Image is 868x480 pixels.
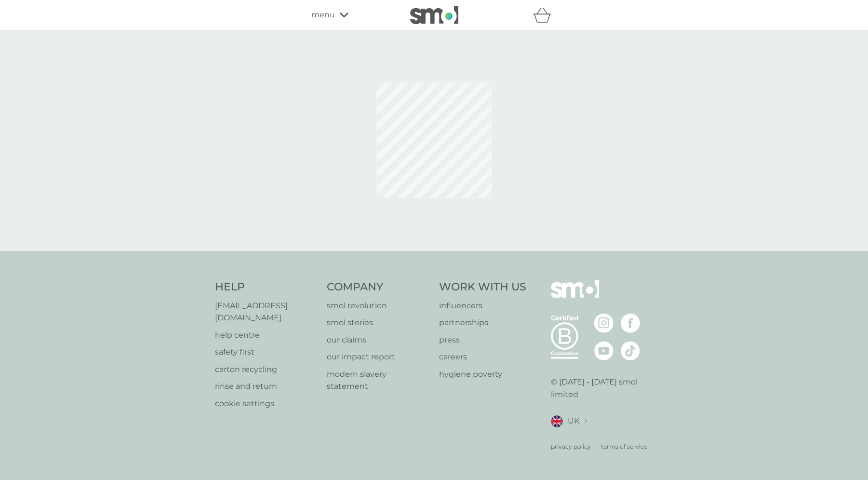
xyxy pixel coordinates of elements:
a: safety first [215,346,318,358]
a: press [439,334,526,346]
a: rinse and return [215,380,318,393]
a: partnerships [439,316,526,329]
a: help centre [215,329,318,342]
h4: Company [327,280,429,295]
a: terms of service [601,442,647,451]
a: hygiene poverty [439,368,526,381]
a: influencers [439,300,526,312]
img: visit the smol Youtube page [594,341,614,360]
a: carton recycling [215,363,318,376]
a: cookie settings [215,398,318,410]
img: smol [410,6,458,24]
span: UK [568,415,579,427]
h4: Work With Us [439,280,526,295]
a: careers [439,351,526,363]
h4: Help [215,280,318,295]
a: smol stories [327,316,429,329]
img: visit the smol Instagram page [594,314,614,333]
img: visit the smol Facebook page [621,314,640,333]
div: basket [533,5,557,25]
a: our impact report [327,351,429,363]
a: [EMAIL_ADDRESS][DOMAIN_NAME] [215,300,318,324]
a: privacy policy [551,442,591,451]
img: visit the smol Tiktok page [621,341,640,360]
span: menu [311,9,335,21]
p: © [DATE] - [DATE] smol limited [551,376,654,400]
img: smol [551,280,599,313]
img: select a new location [584,419,587,424]
a: our claims [327,334,429,346]
img: UK flag [551,415,563,427]
a: modern slavery statement [327,368,429,393]
a: smol revolution [327,300,429,312]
